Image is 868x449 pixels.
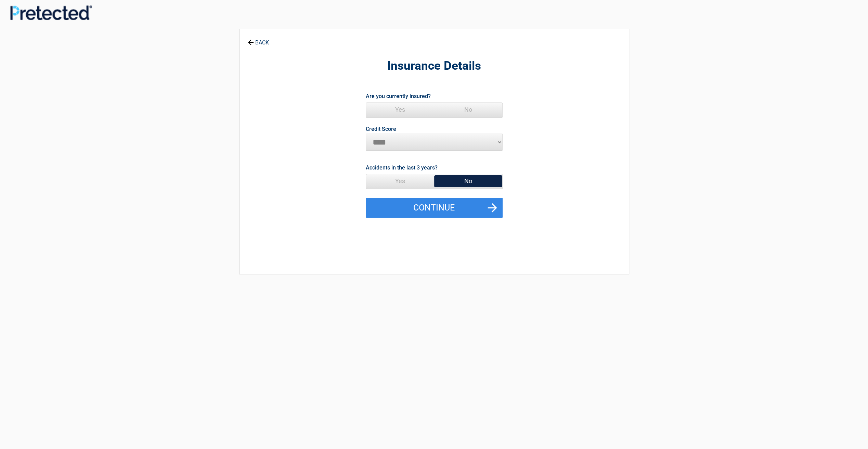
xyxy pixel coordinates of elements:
[366,163,438,172] label: Accidents in the last 3 years?
[366,198,503,218] button: Continue
[366,174,434,188] span: Yes
[277,58,591,74] h2: Insurance Details
[366,126,396,132] label: Credit Score
[246,33,270,45] a: BACK
[434,103,502,117] span: No
[366,103,434,117] span: Yes
[434,174,502,188] span: No
[366,92,431,101] label: Are you currently insured?
[10,5,92,20] img: Main Logo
